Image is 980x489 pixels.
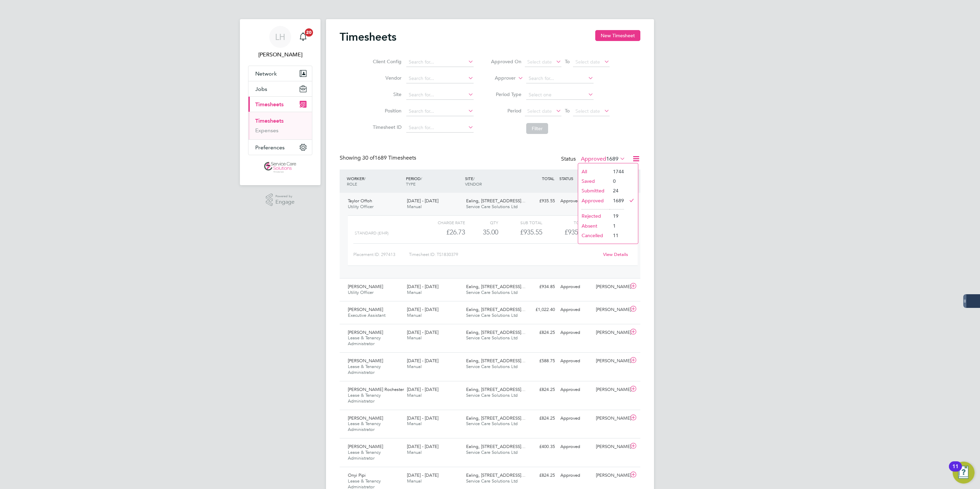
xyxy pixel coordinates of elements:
span: £935.55 [564,228,587,236]
span: Lease & Tenancy Administrator [348,449,381,461]
span: ROLE [347,181,357,187]
span: Onyi Pipi [348,472,366,478]
li: Absent [578,221,610,231]
span: Lease & Tenancy Administrator [348,335,381,347]
span: Service Care Solutions Ltd [466,312,518,318]
a: 20 [296,26,310,48]
a: Expenses [255,127,278,134]
span: [PERSON_NAME] [348,415,383,421]
span: Lewis Hodson [248,51,312,59]
li: 11 [610,231,624,240]
div: Approved [558,281,593,293]
div: £824.25 [522,413,558,424]
span: [DATE] - [DATE] [407,307,438,312]
div: £935.55 [498,227,542,238]
input: Search for... [406,123,474,133]
label: Position [371,108,401,114]
input: Select one [526,90,594,100]
label: Approved [581,155,625,162]
span: To [563,106,572,115]
span: Service Care Solutions Ltd [466,335,518,341]
span: Manual [407,364,422,369]
span: Manual [407,449,422,455]
div: Placement ID: 297413 [353,249,409,260]
button: Open Resource Center, 11 new notifications [953,462,975,484]
span: [DATE] - [DATE] [407,198,438,204]
div: 35.00 [465,227,498,238]
div: [PERSON_NAME] [593,304,629,315]
div: QTY [465,218,498,227]
span: Select date [575,59,600,65]
span: Manual [407,392,422,398]
div: £26.73 [421,227,465,238]
span: Jobs [255,86,267,92]
div: [PERSON_NAME] [593,470,629,481]
span: Ealing, [STREET_ADDRESS]… [466,198,526,204]
label: Vendor [371,75,401,81]
span: Manual [407,421,422,426]
input: Search for... [406,90,474,100]
span: Manual [407,478,422,484]
span: 20 [305,28,313,37]
div: Sub Total [498,218,542,227]
label: Site [371,91,401,97]
span: Ealing, [STREET_ADDRESS]… [466,307,526,312]
span: Service Care Solutions Ltd [466,478,518,484]
li: 1689 [610,196,624,205]
span: Taylor Offoh [348,198,372,204]
button: Filter [526,123,548,134]
span: Select date [527,59,552,65]
span: 30 of [362,154,375,161]
span: Service Care Solutions Ltd [466,392,518,398]
div: 11 [952,466,958,475]
span: 1689 [606,155,618,162]
button: Timesheets [248,97,312,112]
span: Service Care Solutions Ltd [466,421,518,426]
label: Timesheet ID [371,124,401,130]
span: Powered by [275,193,295,199]
span: Service Care Solutions Ltd [466,204,518,209]
button: New Timesheet [595,30,640,41]
span: Select date [575,108,600,114]
div: Approved [558,470,593,481]
h2: Timesheets [340,30,396,44]
div: Charge rate [421,218,465,227]
a: View Details [603,252,628,257]
li: 1744 [610,167,624,176]
span: Lease & Tenancy Administrator [348,421,381,432]
div: [PERSON_NAME] [593,281,629,293]
span: Utility Officer [348,289,373,295]
li: Submitted [578,186,610,195]
div: £824.25 [522,384,558,395]
span: Ealing, [STREET_ADDRESS]… [466,386,526,392]
div: [PERSON_NAME] [593,384,629,395]
span: Preferences [255,144,285,151]
span: Ealing, [STREET_ADDRESS]… [466,444,526,449]
span: Engage [275,199,295,205]
span: Select date [527,108,552,114]
span: TYPE [406,181,416,187]
div: £935.55 [522,195,558,207]
span: Manual [407,289,422,295]
li: Saved [578,176,610,186]
span: To [563,57,572,66]
span: [DATE] - [DATE] [407,329,438,335]
span: Manual [407,204,422,209]
span: / [473,176,475,181]
div: £400.35 [522,441,558,452]
span: / [421,176,422,181]
div: STATUS [558,172,593,185]
div: £824.25 [522,470,558,481]
div: SITE [463,172,522,190]
span: Timesheets [255,101,284,108]
span: [DATE] - [DATE] [407,386,438,392]
div: Approved [558,195,593,207]
li: 1 [610,221,624,231]
label: Period [491,108,521,114]
img: servicecare-logo-retina.png [264,162,296,173]
button: Jobs [248,81,312,96]
span: Executive Assistant [348,312,385,318]
span: Network [255,70,277,77]
span: Ealing, [STREET_ADDRESS]… [466,329,526,335]
span: TOTAL [542,176,554,181]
